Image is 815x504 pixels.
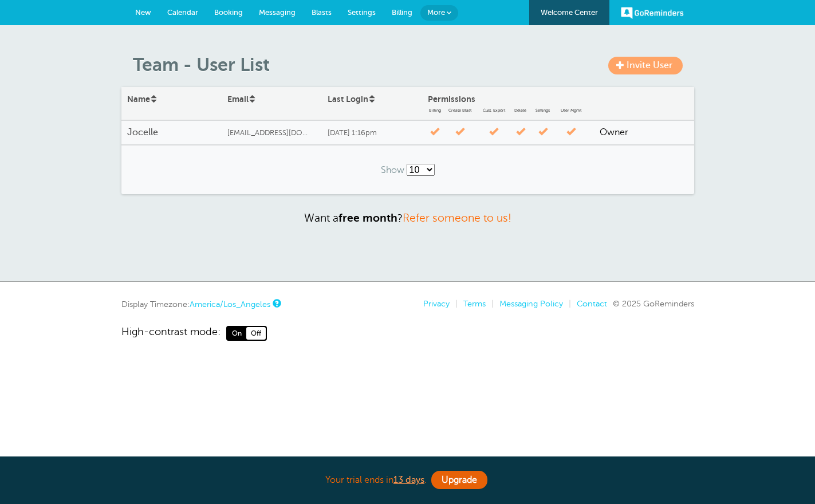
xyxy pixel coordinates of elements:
span: Messaging [259,8,296,17]
strong: free month [338,212,397,224]
span: Invite User [627,60,672,70]
div: Display Timezone: [121,299,279,309]
a: 13 days [393,475,424,485]
li: | [563,299,571,309]
a: Terms [463,299,486,308]
a: Messaging Policy [499,299,563,308]
a: Upgrade [431,471,487,489]
a: America/Los_Angeles [190,300,270,309]
a: Email [227,94,256,104]
div: Your trial ends in . [121,468,694,493]
a: High-contrast mode: On Off [121,326,694,341]
span: Owner [600,127,628,137]
span: Billing [392,8,412,17]
div: Permissions [422,89,594,120]
h1: Team - User List [133,54,694,76]
a: Jocelle [121,121,222,144]
a: This is the timezone being used to display dates and times to you on this device. Click the timez... [273,300,279,307]
p: Want a ? [121,211,694,225]
span: User Mgmt [557,108,585,113]
span: Create Blast [444,108,476,113]
span: High-contrast mode: [121,326,221,341]
span: Settings [531,108,554,113]
a: Last Login [328,94,376,104]
h4: Jocelle [127,127,216,138]
li: | [450,299,458,309]
span: Calendar [167,8,198,17]
a: Privacy [423,299,450,308]
a: Refer someone to us! [403,212,511,224]
a: Invite User [608,57,683,74]
a: Contact [577,299,607,308]
span: Off [246,327,266,340]
span: Blasts [312,8,332,17]
a: [DATE] 1:16pm [322,121,422,144]
a: Name [127,94,158,104]
span: Billing [428,108,442,113]
a: More [420,5,458,21]
span: Booking [214,8,243,17]
span: Settings [348,8,376,17]
span: [DATE] 1:16pm [328,129,377,137]
span: On [227,327,246,340]
span: More [427,8,445,17]
a: [EMAIL_ADDRESS][DOMAIN_NAME] [222,123,322,143]
span: Show [381,165,404,175]
span: Delete [512,108,529,113]
span: © 2025 GoReminders [613,299,694,308]
span: [EMAIL_ADDRESS][DOMAIN_NAME] [227,129,313,137]
span: New [135,8,151,17]
span: Cust. Export [478,108,510,113]
li: | [486,299,494,309]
